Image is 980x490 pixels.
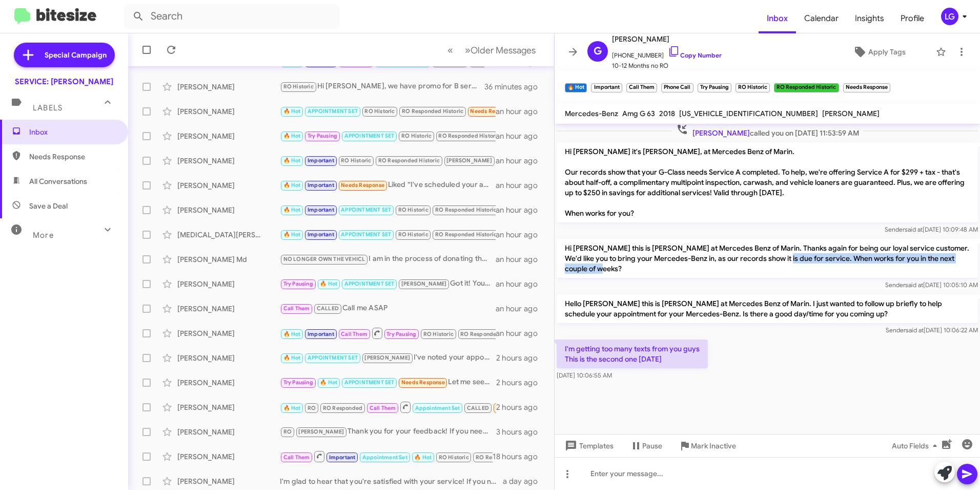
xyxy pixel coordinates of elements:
button: Apply Tags [827,43,931,61]
span: 2018 [659,109,675,118]
div: 3 hours ago [496,427,546,437]
span: Try Pausing [283,280,313,287]
span: [PERSON_NAME] [446,157,492,164]
p: Hello [PERSON_NAME] this is [PERSON_NAME] at Mercedes Benz of Marin. I just wanted to follow up b... [557,294,978,323]
small: 🔥 Hot [565,83,587,92]
span: RO Responded Historic [435,206,497,213]
span: said at [905,281,923,289]
div: [PERSON_NAME] [177,279,280,289]
div: Hi [PERSON_NAME], we have promo for B service for $699.00. Can I make an appointment for you ? [280,81,484,92]
span: 🔥 Hot [283,231,301,238]
div: Thank you for your feedback! If you need to schedule your next maintenance or have any questions,... [280,426,496,438]
span: Calendar [796,4,847,33]
span: Sender [DATE] 10:06:22 AM [886,326,978,334]
div: I am in the process of donating the car to my niece. [280,253,496,265]
div: an hour ago [496,230,546,240]
span: [PERSON_NAME] [822,109,880,118]
div: Thanks! [280,155,496,166]
span: APPOINTMENT SET [308,354,358,361]
a: Insights [847,4,892,33]
div: [PERSON_NAME] [177,82,280,92]
div: I'm glad to hear that you're satisfied with your service! If you need to schedule any future main... [280,476,503,486]
p: Hi [PERSON_NAME] this is [PERSON_NAME] at Mercedes Benz of Marin. Thanks again for being our loya... [557,239,978,278]
span: APPOINTMENT SET [344,379,395,386]
div: an hour ago [496,328,546,338]
span: Mercedes-Benz [565,109,618,118]
span: Mark Inactive [691,437,736,455]
span: [PERSON_NAME] [692,128,750,138]
div: Call me ASAP [280,303,496,314]
span: RO Responded Historic [438,133,500,139]
button: Pause [622,437,670,455]
div: I'm getting too many texts from you guys This is the second one [DATE] [280,327,496,340]
small: RO Historic [736,83,770,92]
span: Apply Tags [868,43,906,61]
span: » [465,44,471,56]
span: Try Pausing [386,331,416,337]
div: [PERSON_NAME] [177,180,280,191]
span: Save a Deal [29,201,68,211]
span: called you on [DATE] 11:53:59 AM [672,123,863,138]
span: Pause [642,437,662,455]
span: Call Them [283,454,310,461]
span: Labels [33,103,63,112]
span: said at [905,225,923,233]
span: RO Historic [283,83,314,90]
span: 🔥 Hot [283,108,301,115]
div: [PERSON_NAME] [177,131,280,141]
div: [MEDICAL_DATA][PERSON_NAME] [177,230,280,240]
span: Call Them [341,331,367,337]
span: 🔥 Hot [283,157,301,164]
span: 🔥 Hot [283,354,301,361]
button: Previous [441,40,459,61]
input: Search [124,4,339,29]
div: SERVICE: [PERSON_NAME] [15,77,113,87]
span: Important [308,231,334,238]
span: APPOINTMENT SET [344,280,395,287]
span: [US_VEHICLE_IDENTIFICATION_NUMBER] [679,109,818,118]
button: LG [932,8,969,25]
span: Needs Response [341,182,384,189]
div: 2 hours ago [496,402,546,412]
span: RO Responded Historic [402,108,463,115]
div: an hour ago [496,254,546,265]
div: a day ago [503,476,546,486]
span: APPOINTMENT SET [341,231,391,238]
span: [PHONE_NUMBER] [612,45,722,61]
span: Call Them [283,305,310,312]
span: Try Pausing [283,379,313,386]
span: 🔥 Hot [283,182,301,189]
span: G [594,43,602,60]
span: All Conversations [29,176,87,186]
div: an hour ago [496,304,546,314]
span: Sender [DATE] 10:09:48 AM [885,225,978,233]
button: Auto Fields [884,437,949,455]
div: 18 hours ago [493,451,546,462]
span: Profile [892,4,932,33]
span: Needs Response [401,379,445,386]
span: RO [308,405,316,411]
span: 🔥 Hot [283,331,301,337]
span: Important [308,182,334,189]
span: Inbox [759,4,796,33]
span: APPOINTMENT SET [308,108,358,115]
span: Templates [563,437,614,455]
div: Let me see if i can make it during the week [280,376,496,388]
nav: Page navigation example [442,40,542,61]
div: [PERSON_NAME] [177,353,280,363]
span: Needs Response [29,152,116,162]
div: Great ! Thank you [280,105,496,117]
span: 🔥 Hot [283,133,301,139]
span: RO Historic [341,157,371,164]
p: Hi [PERSON_NAME] it's [PERSON_NAME], at Mercedes Benz of Marin. Our records show that your G-Clas... [557,142,978,222]
span: RO Responded Historic [460,331,522,337]
span: Appointment Set [415,405,460,411]
span: RO Historic [398,206,428,213]
div: 2 hours ago [496,353,546,363]
span: Appointment Set [362,454,407,461]
div: Hi [PERSON_NAME]. Sign me up for Cabrilolet Service [280,204,496,216]
span: RO Historic [423,331,454,337]
span: Important [308,206,334,213]
small: Important [591,83,622,92]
